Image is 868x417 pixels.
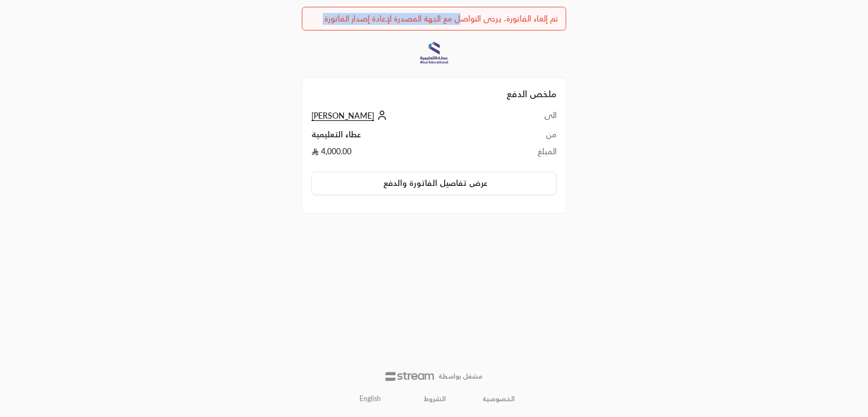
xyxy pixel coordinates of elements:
[483,394,515,403] a: الخصوصية
[310,13,558,25] div: تم إلغاء الفاتورة، يرجى التواصل مع الجهة المصدرة لإعادة إصدار الفاتورة.
[509,110,557,128] td: الى
[311,111,374,121] span: [PERSON_NAME]
[419,38,449,68] img: Company Logo
[311,111,390,120] a: [PERSON_NAME]
[509,146,557,163] td: المبلغ
[311,146,509,163] td: 4,000.00
[311,172,557,196] button: عرض تفاصيل الفاتورة والدفع
[311,129,509,146] td: عطاء التعليمية
[311,87,557,101] h2: ملخص الدفع
[424,394,446,403] a: الشروط
[353,390,387,408] a: English
[439,372,483,381] p: مشغل بواسطة
[509,129,557,146] td: من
